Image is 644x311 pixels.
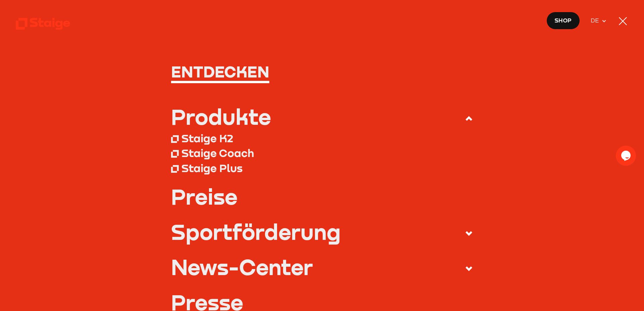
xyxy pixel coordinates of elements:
[171,131,473,146] a: Staige K2
[554,16,572,25] span: Shop
[616,146,637,166] iframe: chat widget
[181,161,243,175] div: Staige Plus
[181,146,254,160] div: Staige Coach
[171,256,313,277] div: News-Center
[171,106,271,127] div: Produkte
[171,186,473,207] a: Preise
[546,12,580,30] a: Shop
[171,221,341,242] div: Sportförderung
[591,16,602,25] span: DE
[181,132,233,145] div: Staige K2
[171,160,473,175] a: Staige Plus
[171,146,473,161] a: Staige Coach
